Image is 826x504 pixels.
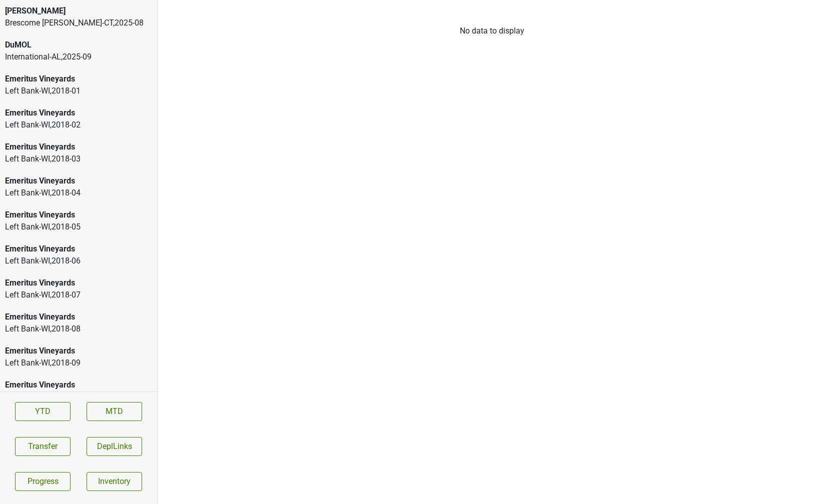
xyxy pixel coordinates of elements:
div: Left Bank-WI , 2018 - 10 [5,391,152,403]
div: Left Bank-WI , 2018 - 06 [5,255,152,267]
a: Progress [15,472,71,491]
div: Emeritus Vineyards [5,175,152,187]
div: Left Bank-WI , 2018 - 09 [5,357,152,369]
a: YTD [15,402,71,421]
div: Left Bank-WI , 2018 - 02 [5,119,152,131]
div: No data to display [158,25,826,37]
div: Left Bank-WI , 2018 - 08 [5,323,152,335]
div: [PERSON_NAME] [5,5,152,17]
div: Left Bank-WI , 2018 - 04 [5,187,152,199]
div: Emeritus Vineyards [5,107,152,119]
div: DuMOL [5,39,152,51]
div: Brescome [PERSON_NAME]-CT , 2025 - 08 [5,17,152,29]
div: Left Bank-WI , 2018 - 03 [5,153,152,165]
div: Left Bank-WI , 2018 - 05 [5,221,152,233]
div: Emeritus Vineyards [5,141,152,153]
a: MTD [87,402,142,421]
div: Emeritus Vineyards [5,311,152,323]
div: International-AL , 2025 - 09 [5,51,152,63]
button: DeplLinks [87,437,142,456]
div: Left Bank-WI , 2018 - 01 [5,85,152,97]
div: Emeritus Vineyards [5,243,152,255]
div: Emeritus Vineyards [5,379,152,391]
div: Emeritus Vineyards [5,345,152,357]
a: Inventory [87,472,142,491]
div: Left Bank-WI , 2018 - 07 [5,289,152,301]
div: Emeritus Vineyards [5,277,152,289]
div: Emeritus Vineyards [5,73,152,85]
button: Transfer [15,437,71,456]
div: Emeritus Vineyards [5,209,152,221]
